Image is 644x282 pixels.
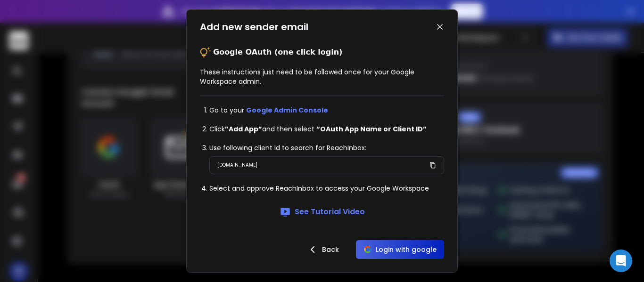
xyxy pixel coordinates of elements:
li: Select and approve ReachInbox to access your Google Workspace [209,184,444,193]
img: tips [200,47,211,58]
p: [DOMAIN_NAME] [217,161,257,170]
h1: Add new sender email [200,20,308,33]
a: See Tutorial Video [280,206,365,218]
li: Go to your [209,105,444,115]
p: Google OAuth (one click login) [213,47,342,58]
a: Google Admin Console [246,105,328,115]
p: These instructions just need to be followed once for your Google Workspace admin. [200,67,444,86]
strong: “OAuth App Name or Client ID” [316,124,427,134]
strong: ”Add App” [225,124,262,134]
button: Login with google [356,240,444,259]
li: Click and then select [209,124,444,134]
div: Open Intercom Messenger [610,250,632,272]
li: Use following client Id to search for ReachInbox: [209,143,444,153]
button: Back [299,240,347,259]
